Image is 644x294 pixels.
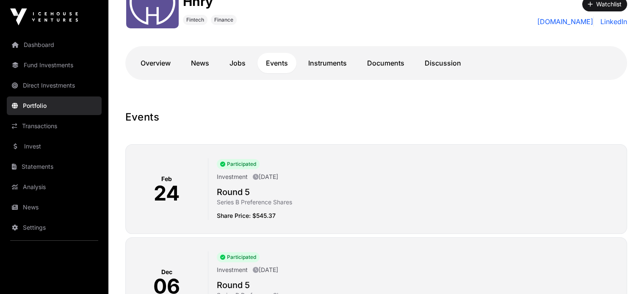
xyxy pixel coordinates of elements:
[7,76,102,95] a: Direct Investments
[221,53,254,73] a: Jobs
[125,110,627,124] h1: Events
[217,252,260,262] span: Participated
[161,175,172,183] p: Feb
[214,16,233,23] span: Finance
[257,53,296,73] a: Events
[7,157,102,176] a: Statements
[253,173,278,181] p: [DATE]
[132,53,620,73] nav: Tabs
[7,198,102,217] a: News
[7,36,102,54] a: Dashboard
[7,178,102,196] a: Analysis
[7,56,102,74] a: Fund Investments
[154,183,180,203] p: 24
[253,266,278,274] p: [DATE]
[537,16,594,27] a: [DOMAIN_NAME]
[217,173,248,181] p: Investment
[161,268,172,276] p: Dec
[186,16,204,23] span: Fintech
[7,137,102,156] a: Invest
[217,279,620,291] h2: Round 5
[217,159,260,169] span: Participated
[359,53,413,73] a: Documents
[132,53,179,73] a: Overview
[7,96,102,115] a: Portfolio
[7,218,102,237] a: Settings
[217,212,620,220] p: Share Price: $545.37
[416,53,470,73] a: Discussion
[597,16,627,27] a: LinkedIn
[217,198,620,206] p: Series B Preference Shares
[217,266,248,274] p: Investment
[7,117,102,135] a: Transactions
[10,8,78,25] img: Icehouse Ventures Logo
[182,53,218,73] a: News
[217,186,620,198] h2: Round 5
[300,53,355,73] a: Instruments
